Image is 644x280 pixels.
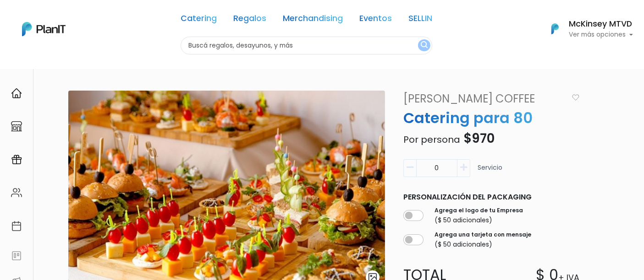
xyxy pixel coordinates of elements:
[11,121,22,132] img: marketplace-4ceaa7011d94191e9ded77b95e3339b90024bf715f7c57f8cf31f2d8c509eaba.svg
[539,17,633,41] button: PlanIt Logo McKinsey MTVD Ver más opciones
[408,15,432,26] a: SELLIN
[398,91,569,107] a: [PERSON_NAME] Coffee
[11,154,22,165] img: campaigns-02234683943229c281be62815700db0a1741e53638e28bf9629b52c665b00959.svg
[421,41,428,50] img: search_button-432b6d5273f82d61273b3651a40e1bd1b912527efae98b1b7a1b2c0702e16a8d.svg
[569,20,633,28] h6: McKinsey MTVD
[181,15,217,26] a: Catering
[11,187,22,198] img: people-662611757002400ad9ed0e3c099ab2801c6687ba6c219adb57efc949bc21e19d.svg
[359,15,392,26] a: Eventos
[545,19,565,39] img: PlanIt Logo
[435,231,531,239] label: Agrega una tarjeta con mensaje
[11,250,22,261] img: feedback-78b5a0c8f98aac82b08bfc38622c3050aee476f2c9584af64705fc4e61158814.svg
[47,9,132,27] div: ¿Necesitás ayuda?
[569,32,633,38] p: Ver más opciones
[435,206,523,215] label: Agrega el logo de tu Empresa
[11,88,22,99] img: home-e721727adea9d79c4d83392d1f703f7f8bce08238fde08b1acbfd93340b81755.svg
[435,215,523,225] p: ($ 50 adicionales)
[22,22,66,36] img: PlanIt Logo
[403,192,580,203] p: Personalización del packaging
[398,107,585,129] p: Catering para 80
[283,15,343,26] a: Merchandising
[181,37,432,54] input: Buscá regalos, desayunos, y más
[11,221,22,232] img: calendar-87d922413cdce8b2cf7b7f5f62616a5cf9e4887200fb71536465627b3292af00.svg
[233,15,266,26] a: Regalos
[572,94,579,101] img: heart_icon
[463,129,495,147] span: $970
[478,163,502,181] p: Servicio
[435,240,531,249] p: ($ 50 adicionales)
[403,133,460,146] span: Por persona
